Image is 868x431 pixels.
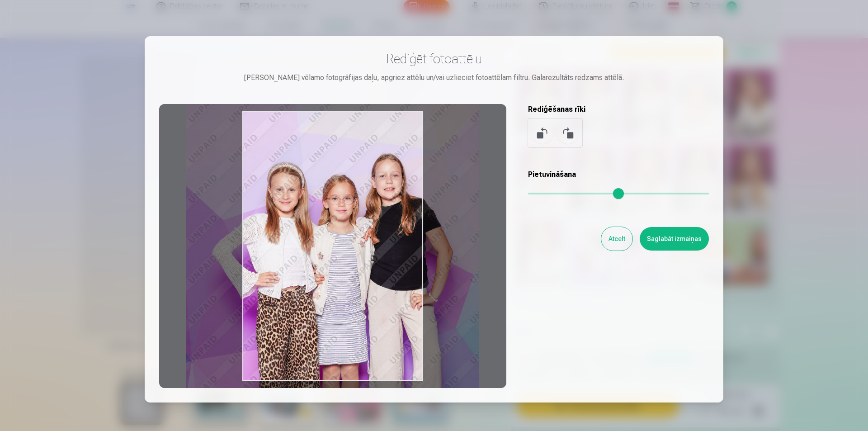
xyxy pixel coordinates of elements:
h5: Pietuvināšana [528,169,709,180]
button: Saglabāt izmaiņas [640,227,709,251]
div: [PERSON_NAME] vēlamo fotogrāfijas daļu, apgriez attēlu un/vai uzlieciet fotoattēlam filtru. Galar... [159,72,709,83]
h5: Rediģēšanas rīki [528,104,709,115]
h3: Rediģēt fotoattēlu [159,51,709,67]
button: Atcelt [601,227,632,251]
